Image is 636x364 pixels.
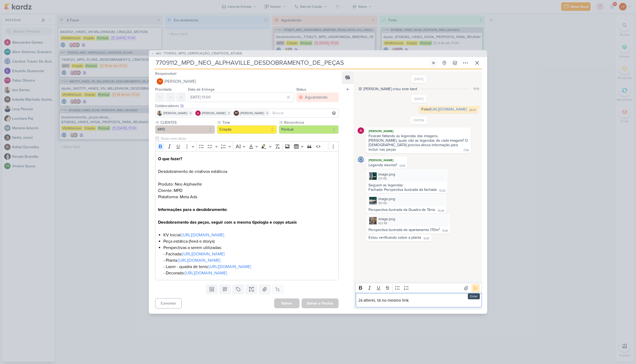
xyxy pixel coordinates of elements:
button: Criação [217,125,277,134]
div: 11:13 [473,86,479,91]
div: Legenda mesmo? [368,163,397,167]
img: Caroline Traven De Andrade [358,156,364,163]
label: Prioridade [155,87,172,92]
span: 7709102_MPD_VERIFICAÇÃO_CRIATIVOS_ATUAIS [163,51,242,56]
li: Peça estática (feed e storys) [163,238,336,245]
span: IM117 [155,52,162,56]
img: Iara Santos [157,110,162,116]
a: [URL][DOMAIN_NAME] [209,264,251,269]
button: Pontual [279,125,339,134]
div: 15:41 [442,229,448,233]
div: 162 KB [378,201,395,205]
strong: O que fazer? [158,156,182,162]
div: Colaboradores [155,103,339,109]
div: 7:54 [463,148,469,153]
div: 622 KB [378,221,395,225]
button: Cancelar [155,298,182,308]
p: Produto: Neo Alphaville Cliente: MPD Plataforma: Meta Ads [158,181,336,206]
div: Seguem as legendas: [368,183,445,187]
span: [PERSON_NAME] [240,111,264,116]
a: [URL][DOMAIN_NAME] [178,258,220,263]
div: image.png [367,195,445,206]
div: 15:41 [423,237,429,241]
strong: Desdobramento das peças, seguir com a mesma tipologia e copys atuais [158,220,297,225]
img: Alessandra Gomes [358,127,364,134]
div: [PERSON_NAME], quais são as legendas de cada imagem? O [DEMOGRAPHIC_DATA] precisa dessa informaçã... [368,138,469,152]
p: IM [235,112,238,114]
button: MPD [155,125,215,134]
div: image.png [378,172,395,177]
p: Já alterei, tá no mesmo link [358,297,479,303]
img: 9ntthREA8g7iklrZ9hZXE2ZnYp0x36uHTcxcUmLY.png [369,172,377,180]
div: Editor toolbar [155,141,339,152]
img: eiB5s7FM0Cg2Ml3VkhYqW3h46U4P0T8gWj15Rmr5.png [369,197,377,204]
div: Aguardando [305,94,328,100]
div: Editor toolbar [356,283,482,293]
span: [PERSON_NAME] [164,78,196,85]
label: Time [222,120,277,125]
label: CLIENTES [160,120,215,125]
div: Ligar relógio [432,61,436,65]
div: image.png [378,216,395,222]
div: Fachada: Perspectiva ilustrada da fachada [368,187,437,192]
span: [PERSON_NAME] [163,111,187,116]
div: Enter [468,293,480,299]
div: 15:32 [439,189,445,193]
li: Perspectivas a serem utilizadas: - Fachada: - ⁠Planta: - ⁠Lazer - quadra de tenis: - ⁠Decorado: [163,245,336,276]
div: image.png [367,215,449,227]
div: Perspectiva ilustrada do apartamento 170m² [368,228,440,232]
span: [PERSON_NAME] [202,111,226,116]
strong: Informações para o desdobramento: [158,207,227,212]
div: Estou verificando sobre a planta [368,235,421,240]
div: [PERSON_NAME] [367,128,470,134]
div: image.png [367,171,446,182]
input: Texto sem título [159,136,339,141]
button: IM117 7709102_MPD_VERIFICAÇÃO_CRIATIVOS_ATUAIS [151,51,242,56]
div: 20:01 [469,108,476,112]
div: Editor editing area: main [155,151,339,280]
div: 13:51 [399,164,405,168]
label: Status [296,87,306,92]
button: JV [PERSON_NAME] [155,77,339,86]
div: Joney Viana [157,78,163,85]
label: Recorrência [284,120,339,125]
div: Perspectiva ilustrada da Quadra de Tênis [368,208,435,212]
a: [URL][DOMAIN_NAME] [430,107,467,112]
a: [URL][DOMAIN_NAME] [182,232,224,238]
div: [PERSON_NAME] criou este kard [363,86,417,92]
button: Aguardando [296,93,339,102]
input: Kard Sem Título [154,58,428,68]
img: 51lhvS7EAXco7aC3EDfewnJ6bvoxmJMadGfT9dAO.png [369,217,377,224]
div: Editor editing area: main [356,293,482,307]
a: [URL][DOMAIN_NAME] [185,270,227,276]
img: Alessandra Gomes [195,110,201,116]
div: Feito! [421,107,467,112]
div: [PERSON_NAME] [367,158,406,163]
li: KV Inicial: [163,232,336,238]
div: 231 KB [378,177,395,181]
label: Responsável [155,71,176,76]
label: Data de Entrega [188,87,214,92]
input: Select a date [188,93,294,102]
a: [URL][DOMAIN_NAME] [182,251,225,257]
div: image.png [378,196,395,202]
p: JV [158,80,162,83]
input: Buscar [271,110,337,116]
div: Ficaram faltando as legendas das imagens. [368,134,468,138]
p: Desdobramento de criativos estáticos [158,168,336,181]
div: 15:34 [438,209,444,213]
div: Isabella Machado Guimarães [234,110,239,116]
